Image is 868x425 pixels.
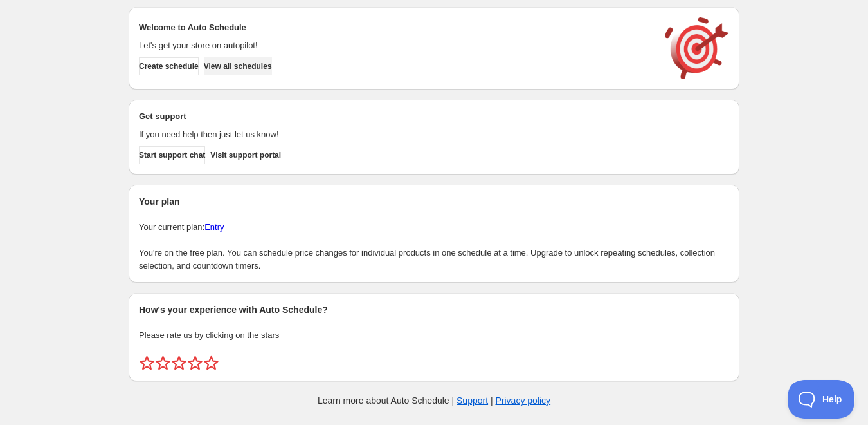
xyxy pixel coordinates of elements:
h2: How's your experience with Auto Schedule? [139,303,729,316]
p: You're on the free plan. You can schedule price changes for individual products in one schedule a... [139,247,729,272]
iframe: Toggle Customer Support [788,380,855,419]
a: Start support chat [139,146,205,164]
button: Create schedule [139,57,199,75]
h2: Welcome to Auto Schedule [139,21,652,34]
a: Support [457,395,488,406]
p: Let's get your store on autopilot! [139,39,652,52]
p: Please rate us by clicking on the stars [139,329,729,342]
p: Learn more about Auto Schedule | | [318,394,550,407]
a: Visit support portal [210,146,281,164]
h2: Your plan [139,195,729,208]
h2: Get support [139,110,652,123]
span: Visit support portal [210,150,281,160]
span: View all schedules [204,61,272,71]
a: Privacy policy [496,395,551,406]
span: Start support chat [139,150,205,160]
a: Entry [204,222,224,232]
button: View all schedules [204,57,272,75]
p: Your current plan: [139,221,729,234]
span: Create schedule [139,61,199,71]
p: If you need help then just let us know! [139,128,652,141]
